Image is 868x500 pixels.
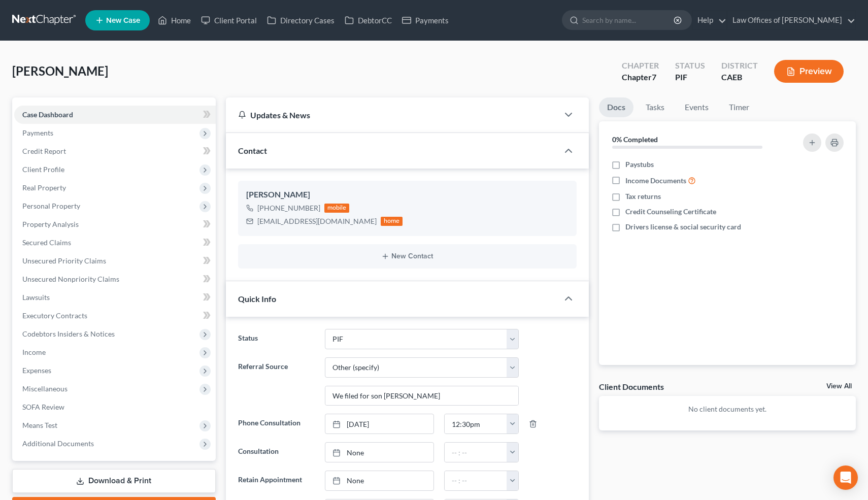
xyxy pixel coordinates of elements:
div: Chapter [622,72,659,83]
span: Income [22,348,46,356]
div: Chapter [622,60,659,72]
div: PIF [675,72,705,83]
span: Quick Info [238,294,276,304]
label: Consultation [233,442,320,462]
div: Status [675,60,705,72]
div: [PHONE_NUMBER] [257,203,320,213]
label: Retain Appointment [233,471,320,491]
span: 7 [652,72,656,82]
span: SOFA Review [22,403,64,411]
input: -- : -- [445,471,507,490]
p: No client documents yet. [607,404,848,414]
input: Search by name... [582,11,675,29]
a: DebtorCC [340,11,397,29]
span: Executory Contracts [22,311,87,320]
span: Lawsuits [22,293,50,302]
a: Unsecured Nonpriority Claims [14,270,216,288]
a: Client Portal [196,11,262,29]
a: Executory Contracts [14,307,216,325]
a: Tasks [638,97,673,117]
label: Status [233,329,320,349]
span: Codebtors Insiders & Notices [22,329,115,338]
span: Payments [22,128,53,137]
a: SOFA Review [14,398,216,416]
a: Events [677,97,717,117]
a: Download & Print [12,469,216,493]
span: Case Dashboard [22,110,73,119]
span: Paystubs [625,159,654,170]
div: Client Documents [599,381,664,392]
a: Lawsuits [14,288,216,307]
a: View All [826,383,852,390]
a: Home [153,11,196,29]
span: Credit Counseling Certificate [625,207,716,217]
span: Means Test [22,421,57,429]
span: Miscellaneous [22,384,68,393]
input: -- : -- [445,414,507,434]
button: New Contact [246,252,569,260]
div: Updates & News [238,110,547,120]
span: Property Analysis [22,220,79,228]
label: Phone Consultation [233,414,320,434]
a: Unsecured Priority Claims [14,252,216,270]
strong: 0% Completed [612,135,658,144]
input: -- : -- [445,443,507,462]
span: Income Documents [625,176,686,186]
label: Referral Source [233,357,320,406]
a: [DATE] [325,414,433,434]
span: Tax returns [625,191,661,202]
div: home [381,217,403,226]
span: Real Property [22,183,66,192]
span: Expenses [22,366,51,375]
div: Open Intercom Messenger [833,465,858,490]
span: Drivers license & social security card [625,222,741,232]
a: Secured Claims [14,234,216,252]
a: Help [692,11,726,29]
a: Docs [599,97,633,117]
a: Payments [397,11,454,29]
a: Directory Cases [262,11,340,29]
a: Law Offices of [PERSON_NAME] [727,11,855,29]
a: None [325,471,433,490]
a: Case Dashboard [14,106,216,124]
span: Unsecured Priority Claims [22,256,106,265]
span: Personal Property [22,202,80,210]
span: Unsecured Nonpriority Claims [22,275,119,283]
span: Additional Documents [22,439,94,448]
div: District [721,60,758,72]
span: [PERSON_NAME] [12,63,108,78]
a: Timer [721,97,757,117]
div: CAEB [721,72,758,83]
span: Secured Claims [22,238,71,247]
a: Credit Report [14,142,216,160]
a: None [325,443,433,462]
span: Client Profile [22,165,64,174]
span: New Case [106,17,140,24]
input: Other Referral Source [325,386,518,406]
span: Contact [238,146,267,155]
a: Property Analysis [14,215,216,234]
div: mobile [324,204,350,213]
span: Credit Report [22,147,66,155]
button: Preview [774,60,844,83]
div: [PERSON_NAME] [246,189,569,201]
div: [EMAIL_ADDRESS][DOMAIN_NAME] [257,216,377,226]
